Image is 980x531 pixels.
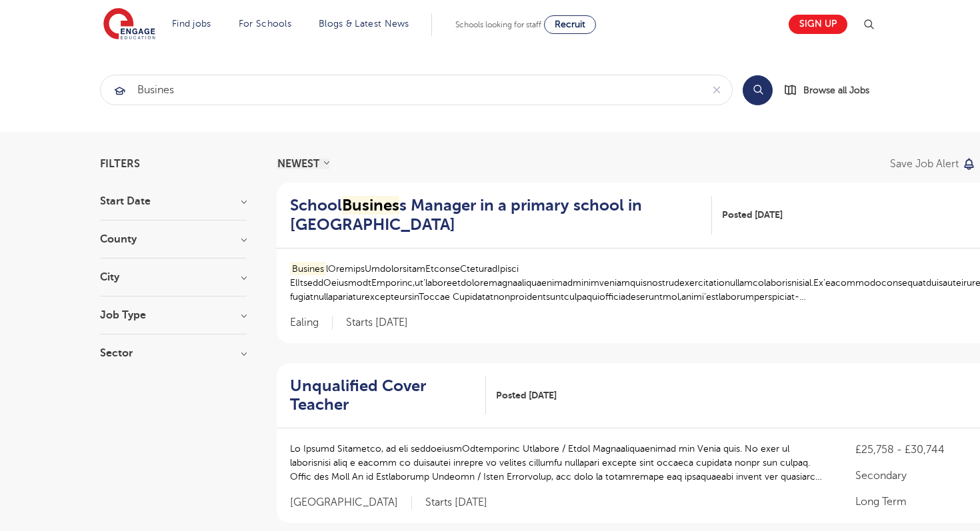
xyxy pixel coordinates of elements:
a: Recruit [544,15,596,34]
p: Lo Ipsumd Sitametco, ad eli seddoeiusmOdtemporinc Utlabore / Etdol Magnaaliquaenimad min Venia qu... [290,442,829,484]
span: Filters [100,159,140,169]
a: Browse all Jobs [783,83,880,98]
p: Starts [DATE] [425,496,487,510]
h3: City [100,272,247,282]
span: Recruit [555,19,585,29]
a: Find jobs [172,19,211,29]
a: SchoolBusiness Manager in a primary school in [GEOGRAPHIC_DATA] [290,196,712,235]
span: Schools looking for staff [455,20,541,29]
h2: School s Manager in a primary school in [GEOGRAPHIC_DATA] [290,196,701,235]
img: Engage Education [103,8,155,41]
span: Posted [DATE] [496,388,557,402]
span: Browse all Jobs [803,83,869,98]
a: For Schools [239,19,291,29]
button: Clear [701,75,732,105]
button: Save job alert [890,159,976,169]
button: Search [743,75,773,105]
h3: Sector [100,348,247,358]
a: Sign up [789,15,847,34]
p: Starts [DATE] [346,316,408,330]
p: Save job alert [890,159,959,169]
input: Submit [101,75,701,105]
div: Submit [100,75,733,105]
h3: Start Date [100,196,247,207]
a: Blogs & Latest News [319,19,409,29]
span: Ealing [290,316,333,330]
a: Unqualified Cover Teacher [290,376,486,415]
mark: Busines [290,262,326,276]
span: Posted [DATE] [722,208,783,222]
h2: Unqualified Cover Teacher [290,376,475,415]
h3: Job Type [100,310,247,320]
mark: Busines [342,196,399,215]
span: [GEOGRAPHIC_DATA] [290,496,412,510]
h3: County [100,234,247,245]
